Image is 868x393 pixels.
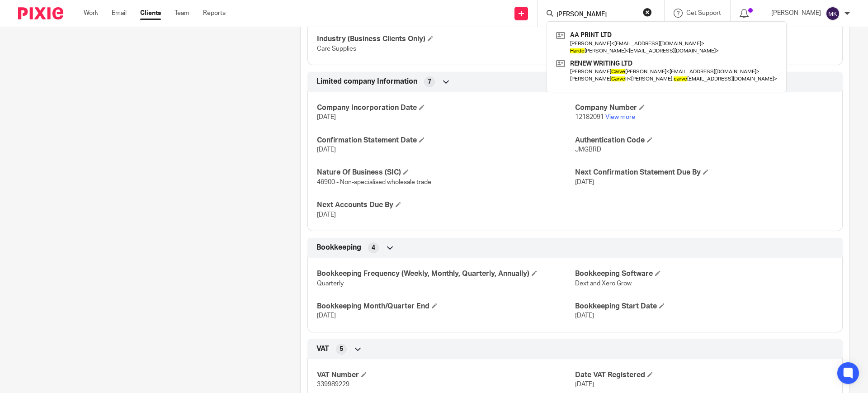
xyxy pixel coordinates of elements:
[203,9,226,18] a: Reports
[575,114,604,120] span: 12182091
[317,302,575,311] h4: Bookkeeping Month/Quarter End
[317,381,349,388] span: 339989229
[317,34,575,44] h4: Industry (Business Clients Only)
[575,269,833,279] h4: Bookkeeping Software
[317,280,344,287] span: Quarterly
[84,9,98,18] a: Work
[316,344,329,354] span: VAT
[575,302,833,311] h4: Bookkeeping Start Date
[686,10,721,16] span: Get Support
[575,280,632,287] span: Dext and Xero Grow
[112,9,127,18] a: Email
[340,345,343,354] span: 5
[317,114,336,120] span: [DATE]
[605,114,635,120] a: View more
[372,243,375,252] span: 4
[317,147,336,153] span: [DATE]
[575,168,833,177] h4: Next Confirmation Statement Due By
[575,179,594,185] span: [DATE]
[317,269,575,279] h4: Bookkeeping Frequency (Weekly, Monthly, Quarterly, Annually)
[317,103,575,113] h4: Company Incorporation Date
[317,200,575,210] h4: Next Accounts Due By
[316,77,417,86] span: Limited company Information
[556,11,637,19] input: Search
[317,179,431,185] span: 46900 - Non-specialised wholesale trade
[18,7,63,19] img: Pixie
[317,370,575,380] h4: VAT Number
[317,212,336,218] span: [DATE]
[317,168,575,177] h4: Nature Of Business (SIC)
[575,147,601,153] span: JMGBRD
[317,136,575,145] h4: Confirmation Statement Date
[643,8,652,17] button: Clear
[575,313,594,319] span: [DATE]
[771,9,821,18] p: [PERSON_NAME]
[428,77,431,86] span: 7
[575,381,594,388] span: [DATE]
[316,243,361,252] span: Bookkeeping
[575,136,833,145] h4: Authentication Code
[575,103,833,113] h4: Company Number
[826,6,840,21] img: svg%3E
[140,9,161,18] a: Clients
[317,313,336,319] span: [DATE]
[317,46,356,52] span: Care Supplies
[575,370,833,380] h4: Date VAT Registered
[175,9,189,18] a: Team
